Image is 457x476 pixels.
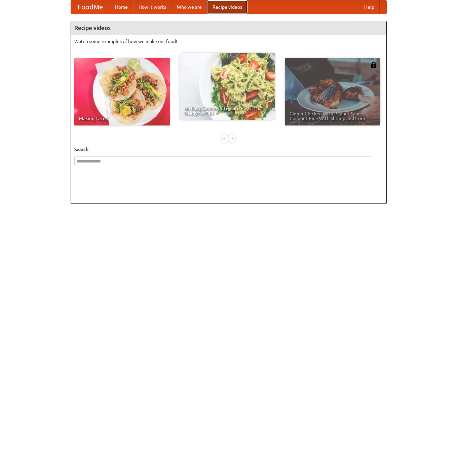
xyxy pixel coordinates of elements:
a: Who we are [172,0,207,14]
a: Help [359,0,380,14]
span: An Easy, Summery Tomato Pasta That's Ready for Fall [184,106,270,115]
a: An Easy, Summery Tomato Pasta That's Ready for Fall [180,53,275,120]
div: « [222,134,228,143]
img: 483408.png [370,62,377,68]
p: Watch some examples of how we make our food! [74,38,383,45]
h5: Search [74,146,383,153]
div: » [229,134,235,143]
a: Making Tacos [74,58,170,125]
a: Home [110,0,133,14]
span: Making Tacos [79,116,165,121]
a: FoodMe [71,0,110,14]
h4: Recipe videos [71,21,386,35]
a: How it works [133,0,172,14]
a: Recipe videos [207,0,247,14]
